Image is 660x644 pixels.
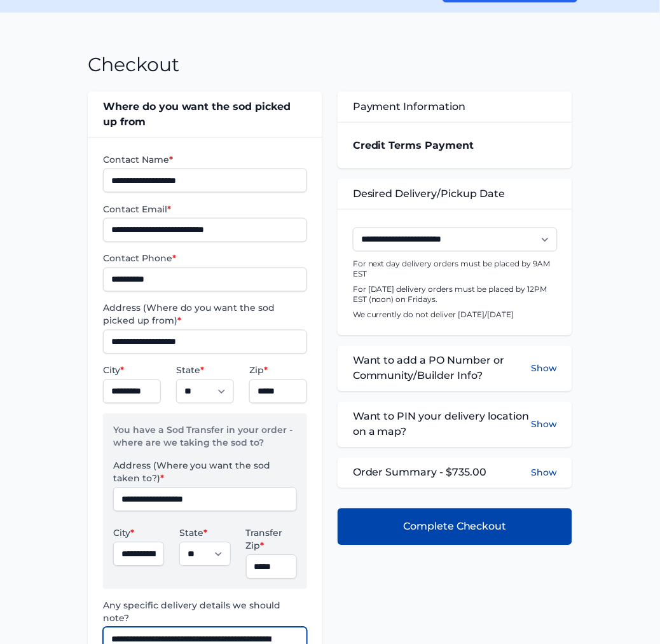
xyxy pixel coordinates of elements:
div: Where do you want the sod picked up from [88,92,322,137]
p: You have a Sod Transfer in your order - where are we taking the sod to? [113,424,297,460]
div: Desired Delivery/Pickup Date [338,179,572,209]
p: We currently do not deliver [DATE]/[DATE] [353,310,557,320]
span: Want to add a PO Number or Community/Builder Info? [353,353,531,384]
button: Complete Checkout [338,509,572,545]
label: State [176,364,234,377]
span: Complete Checkout [403,519,507,535]
span: Want to PIN your delivery location on a map? [353,409,531,440]
label: Contact Phone [103,252,307,265]
button: Show [531,467,557,479]
span: Order Summary - $735.00 [353,465,487,481]
p: For next day delivery orders must be placed by 9AM EST [353,259,557,280]
label: Contact Email [103,203,307,216]
label: Address (Where you want the sod taken to?) [113,460,297,485]
label: Transfer Zip [246,527,297,552]
label: Zip [249,364,307,377]
button: Show [531,353,557,384]
label: State [179,527,230,540]
p: For [DATE] delivery orders must be placed by 12PM EST (noon) on Fridays. [353,285,557,305]
label: Contact Name [103,153,307,166]
label: Any specific delivery details we should note? [103,599,307,625]
label: City [103,364,161,377]
h1: Checkout [88,53,179,76]
label: Address (Where do you want the sod picked up from) [103,302,307,327]
strong: Credit Terms Payment [353,139,474,151]
div: Payment Information [338,92,572,122]
label: City [113,527,164,540]
button: Show [531,409,557,440]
